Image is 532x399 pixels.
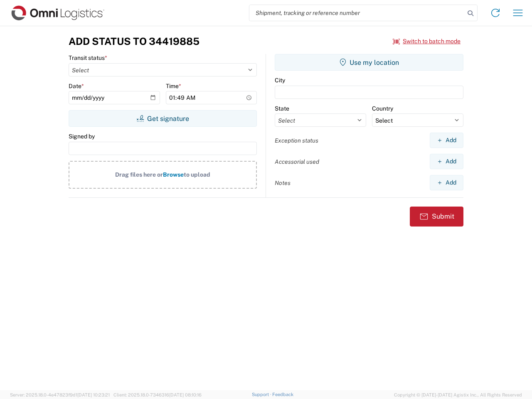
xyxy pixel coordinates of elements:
[252,392,273,397] a: Support
[394,391,522,399] span: Copyright © [DATE]-[DATE] Agistix Inc., All Rights Reserved
[69,35,199,47] h3: Add Status to 34419885
[69,82,84,90] label: Date
[430,175,463,190] button: Add
[430,154,463,169] button: Add
[169,392,202,397] span: [DATE] 08:10:16
[275,76,285,84] label: City
[69,110,257,127] button: Get signature
[275,54,463,71] button: Use my location
[272,392,293,397] a: Feedback
[249,5,465,21] input: Shipment, tracking or reference number
[10,392,110,397] span: Server: 2025.18.0-4e47823f9d1
[275,105,289,112] label: State
[372,105,393,112] label: Country
[163,171,184,178] span: Browse
[184,171,210,178] span: to upload
[275,137,318,144] label: Exception status
[393,34,461,48] button: Switch to batch mode
[115,171,163,178] span: Drag files here or
[275,158,319,165] label: Accessorial used
[430,133,463,148] button: Add
[410,207,463,227] button: Submit
[275,179,291,187] label: Notes
[69,133,95,140] label: Signed by
[113,392,202,397] span: Client: 2025.18.0-7346316
[77,392,110,397] span: [DATE] 10:23:21
[69,54,107,62] label: Transit status
[166,82,181,90] label: Time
